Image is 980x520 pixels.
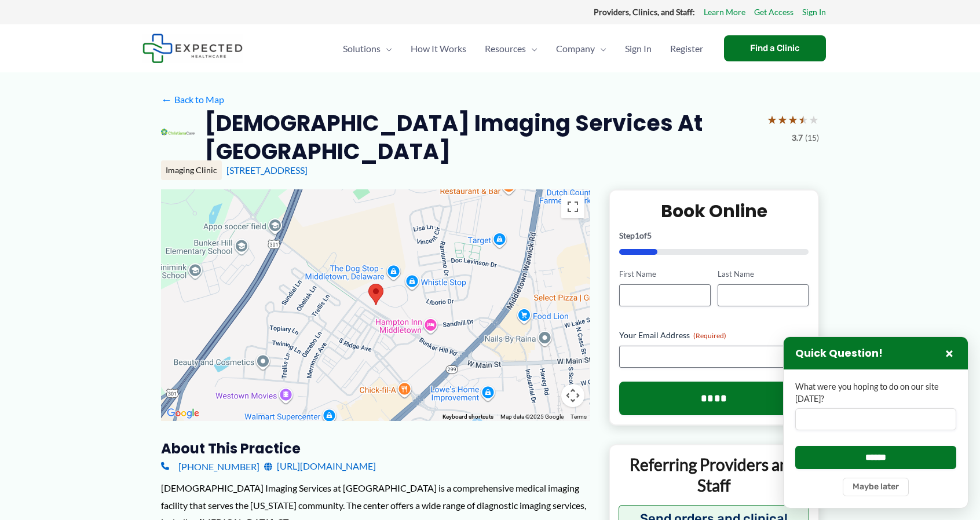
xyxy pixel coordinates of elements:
[788,109,798,130] span: ★
[204,109,758,166] h2: [DEMOGRAPHIC_DATA] Imaging Services at [GEOGRAPHIC_DATA]
[334,28,712,69] nav: Primary Site Navigation
[843,478,909,496] button: Maybe later
[561,384,584,407] button: Map camera controls
[619,232,809,240] p: Step of
[619,200,809,222] h2: Book Online
[635,230,639,240] span: 1
[767,109,777,130] span: ★
[161,94,172,105] span: ←
[164,406,202,421] a: Open this area in Google Maps (opens a new window)
[795,347,883,360] h3: Quick Question!
[443,413,493,421] button: Keyboard shortcuts
[164,406,202,421] img: Google
[595,28,606,69] span: Menu Toggle
[500,413,564,420] span: Map data ©2025 Google
[485,28,526,69] span: Resources
[401,28,476,69] a: How It Works
[561,195,584,218] button: Toggle fullscreen view
[334,28,401,69] a: SolutionsMenu Toggle
[381,28,392,69] span: Menu Toggle
[792,130,803,145] span: 3.7
[264,457,376,475] a: [URL][DOMAIN_NAME]
[809,109,819,130] span: ★
[571,413,587,420] a: Terms (opens in new tab)
[802,5,826,20] a: Sign In
[795,381,956,405] label: What were you hoping to do on our site [DATE]?
[619,269,710,280] label: First Name
[754,5,793,20] a: Get Access
[777,109,788,130] span: ★
[476,28,547,69] a: ResourcesMenu Toggle
[625,28,652,69] span: Sign In
[718,269,809,280] label: Last Name
[619,454,809,496] p: Referring Providers and Staff
[616,28,661,69] a: Sign In
[619,329,809,341] label: Your Email Address
[942,346,956,360] button: Close
[142,34,243,63] img: Expected Healthcare Logo - side, dark font, small
[556,28,595,69] span: Company
[161,160,222,180] div: Imaging Clinic
[724,35,826,61] a: Find a Clinic
[547,28,616,69] a: CompanyMenu Toggle
[161,440,590,457] h3: About this practice
[704,5,745,20] a: Learn More
[693,331,726,340] span: (Required)
[798,109,809,130] span: ★
[161,91,224,108] a: ←Back to Map
[670,28,703,69] span: Register
[161,457,259,475] a: [PHONE_NUMBER]
[594,7,695,17] strong: Providers, Clinics, and Staff:
[526,28,537,69] span: Menu Toggle
[661,28,712,69] a: Register
[647,230,652,240] span: 5
[411,28,466,69] span: How It Works
[805,130,819,145] span: (15)
[343,28,381,69] span: Solutions
[226,164,308,175] a: [STREET_ADDRESS]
